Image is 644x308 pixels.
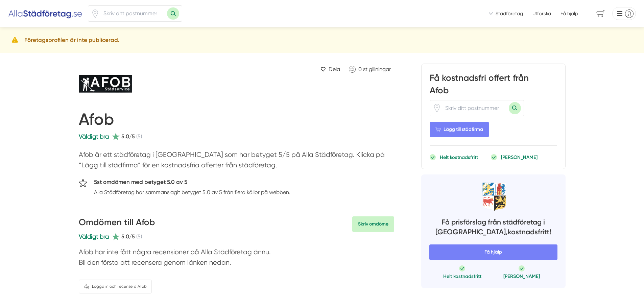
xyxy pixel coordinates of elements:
h5: 5st omdömen med betyget 5.0 av 5 [94,177,290,188]
span: Städföretag [496,10,523,17]
h3: Få kostnadsfri offert från Afob [430,72,557,100]
h3: Omdömen till Afob [79,216,155,232]
span: st gillningar [363,66,391,72]
span: Klicka för att använda din position. [433,104,441,112]
img: Logotyp Afob [79,64,153,104]
span: 5.0/5 [121,232,135,241]
h4: Få prisförslag från städföretag i [GEOGRAPHIC_DATA], kostnadsfritt! [429,217,557,239]
span: 0 [358,66,362,72]
h1: Afob [79,110,114,132]
span: navigation-cart [592,8,610,20]
span: 5.0/5 [121,132,135,141]
a: Klicka för att gilla Afob [345,64,394,75]
a: Dela [318,64,343,75]
a: Logga in och recensera Afob [79,280,152,293]
span: Få hjälp [560,10,578,17]
button: Sök med postnummer [509,102,521,114]
span: (5) [136,232,142,241]
: Lägg till städfirma [430,122,489,137]
span: Väldigt bra [79,233,109,240]
p: Helt kostnadsfritt [443,273,481,280]
span: (5) [136,132,142,141]
h5: Företagsprofilen är inte publicerad. [24,35,119,45]
svg: Pin / Karta [91,9,99,18]
p: Afob är ett städföretag i [GEOGRAPHIC_DATA] som har betyget 5/5 på Alla Städföretag. Klicka på “L... [79,149,394,174]
span: Klicka för att använda din position. [91,9,99,18]
a: Skriv omdöme [352,216,394,232]
a: Utforska [532,10,551,17]
p: [PERSON_NAME] [501,154,538,161]
button: Sök med postnummer [167,7,179,20]
p: Afob har inte fått några recensioner på Alla Städföretag ännu. Bli den första att recensera genom... [79,247,394,271]
span: Väldigt bra [79,133,109,140]
input: Skriv ditt postnummer [441,100,509,116]
svg: Pin / Karta [433,104,441,112]
span: Dela [329,65,340,73]
span: Få hjälp [429,244,557,260]
p: Alla Städföretag har sammanslagit betyget 5.0 av 5 från flera källor på webben. [94,188,290,196]
p: Helt kostnadsfritt [440,154,478,161]
img: Alla Städföretag [8,8,82,19]
span: Logga in och recensera Afob [92,283,147,290]
p: [PERSON_NAME] [503,273,540,280]
input: Skriv ditt postnummer [99,6,167,21]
